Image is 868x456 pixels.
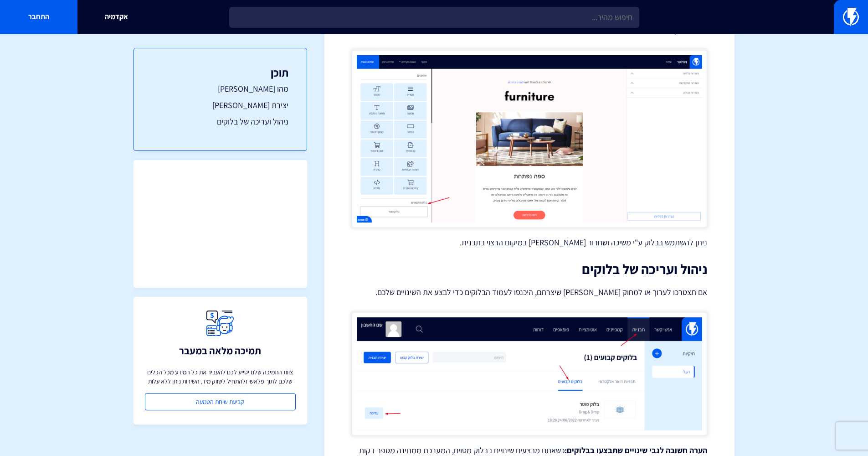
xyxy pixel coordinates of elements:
[145,393,296,410] a: קביעת שיחת הטמעה
[352,262,707,277] h2: ניהול ועריכה של בלוקים
[179,345,261,356] h3: תמיכה מלאה במעבר
[152,99,288,111] a: יצירת [PERSON_NAME]
[565,445,707,456] strong: הערה חשובה לגבי שינויים שתבצעו בבלוקים:
[152,67,288,78] h3: תוכן
[152,116,288,128] a: ניהול ועריכה של בלוקים
[352,286,707,299] p: אם תצטרכו לערוך או למחוק [PERSON_NAME] שיצרתם, היכנסו לעמוד הבלוקים כדי לבצע את השינויים שלכם.
[352,237,707,249] p: ניתן להשתמש בבלוק ע"י משיכה ושחרור [PERSON_NAME] במיקום הרצוי בתבנית.
[152,83,288,95] a: מהו [PERSON_NAME]
[145,368,296,386] p: צוות התמיכה שלנו יסייע לכם להעביר את כל המידע מכל הכלים שלכם לתוך פלאשי ולהתחיל לשווק מיד, השירות...
[229,7,639,28] input: חיפוש מהיר...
